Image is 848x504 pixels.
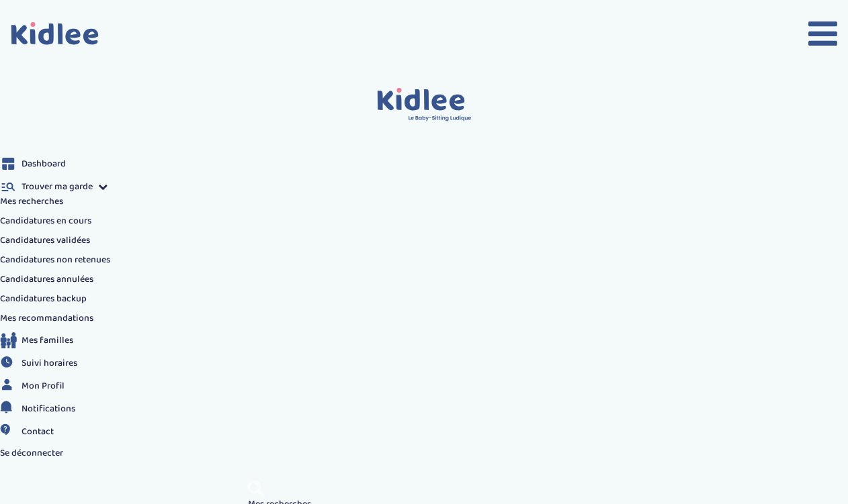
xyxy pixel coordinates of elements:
[22,356,77,370] span: Suivi horaires
[22,379,65,393] span: Mon Profil
[22,334,73,348] span: Mes familles
[22,157,66,171] span: Dashboard
[22,180,93,194] span: Trouver ma garde
[22,425,54,439] span: Contact
[377,88,472,122] img: logo.svg
[22,402,75,416] span: Notifications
